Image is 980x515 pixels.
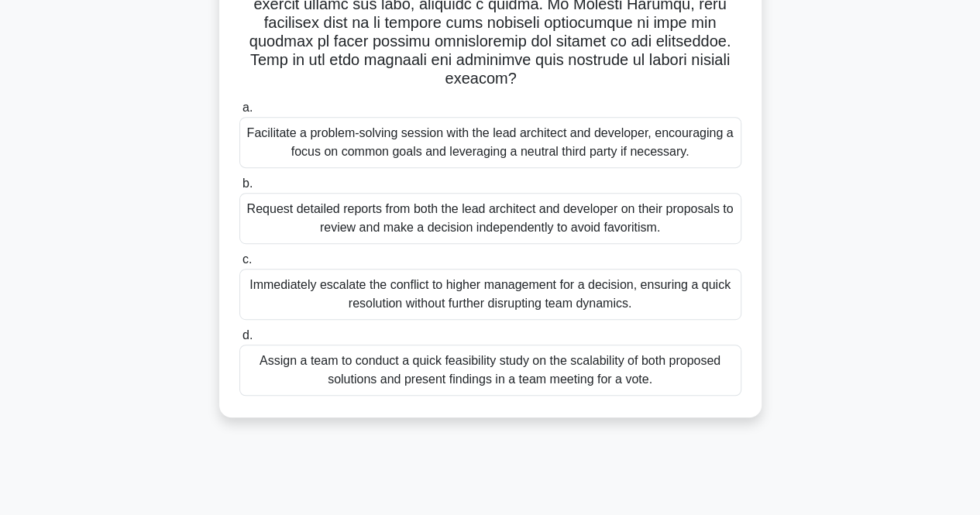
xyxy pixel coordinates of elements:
[242,252,252,266] span: c.
[242,328,253,342] span: d.
[239,345,741,396] div: Assign a team to conduct a quick feasibility study on the scalability of both proposed solutions ...
[242,101,253,114] span: a.
[239,193,741,244] div: Request detailed reports from both the lead architect and developer on their proposals to review ...
[239,117,741,168] div: Facilitate a problem-solving session with the lead architect and developer, encouraging a focus o...
[242,177,253,190] span: b.
[239,269,741,320] div: Immediately escalate the conflict to higher management for a decision, ensuring a quick resolutio...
